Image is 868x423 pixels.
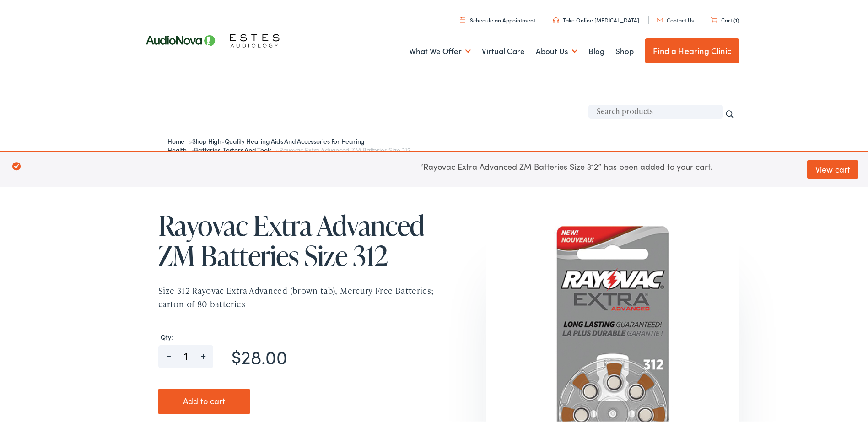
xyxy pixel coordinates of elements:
[725,108,735,118] input: Search
[167,135,410,153] span: » » »
[536,33,577,66] a: About Us
[460,14,535,22] a: Schedule an Appointment
[158,343,179,358] span: -
[194,143,276,152] a: Batteries, Testers and Tools
[588,33,604,66] a: Blog
[553,14,639,22] a: Take Online [MEDICAL_DATA]
[232,342,287,367] bdi: 28.00
[482,33,525,66] a: Virtual Care
[158,282,437,309] p: Size 312 Rayovac Extra Advanced (brown tab), Mercury Free Batteries; carton of 80 batteries
[711,15,717,21] img: utility icon
[657,16,663,21] img: utility icon
[645,37,739,61] a: Find a Hearing Clinic
[553,16,559,21] img: utility icon
[409,33,471,66] a: What We Offer
[158,387,250,412] button: Add to cart
[232,342,241,367] span: $
[460,15,465,21] img: utility icon
[711,14,739,22] a: Cart (1)
[615,33,634,66] a: Shop
[588,103,723,117] input: Search products
[158,331,436,339] label: Qty:
[167,135,189,144] a: Home
[807,158,858,177] a: View cart
[657,14,694,22] a: Contact Us
[167,135,365,153] a: Shop High-Quality Hearing Aids and Accessories for Hearing Health
[279,143,410,152] span: Rayovac Extra Advanced ZM Batteries Size 312
[193,343,213,358] span: +
[158,208,437,269] h1: Rayovac Extra Advanced ZM Batteries Size 312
